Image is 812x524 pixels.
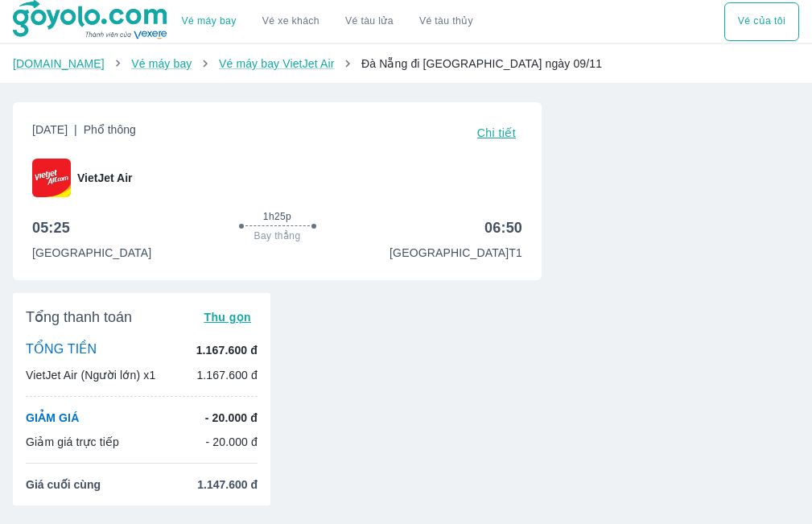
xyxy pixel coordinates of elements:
[406,2,486,41] button: Vé tàu thủy
[361,57,602,70] span: Đà Nẵng đi [GEOGRAPHIC_DATA] ngày 09/11
[724,2,799,41] button: Vé của tôi
[205,410,258,426] p: - 20.000 đ
[13,56,799,72] nav: breadcrumb
[26,367,155,383] p: VietJet Air (Người lớn) x1
[262,15,319,27] a: Vé xe khách
[219,57,334,70] a: Vé máy bay VietJet Air
[471,122,522,144] button: Chi tiết
[74,123,77,136] span: |
[26,410,79,426] p: GIẢM GIÁ
[77,170,132,186] span: VietJet Air
[332,2,406,41] a: Vé tàu lửa
[254,229,301,242] span: Bay thẳng
[26,307,132,327] span: Tổng thanh toán
[26,341,97,359] p: TỔNG TIỀN
[390,245,522,261] p: [GEOGRAPHIC_DATA] T1
[84,123,136,136] span: Phổ thông
[724,2,799,41] div: choose transportation mode
[26,434,119,450] p: Giảm giá trực tiếp
[169,2,486,41] div: choose transportation mode
[205,434,258,450] p: - 20.000 đ
[13,57,105,70] a: [DOMAIN_NAME]
[197,477,258,493] span: 1.147.600 đ
[263,210,291,223] span: 1h25p
[197,306,258,328] button: Thu gọn
[32,245,151,261] p: [GEOGRAPHIC_DATA]
[131,57,192,70] a: Vé máy bay
[484,218,522,237] h6: 06:50
[26,477,101,493] span: Giá cuối cùng
[196,342,258,358] p: 1.167.600 đ
[32,122,136,144] span: [DATE]
[204,311,251,324] span: Thu gọn
[182,15,237,27] a: Vé máy bay
[196,367,258,383] p: 1.167.600 đ
[477,126,516,139] span: Chi tiết
[32,218,70,237] h6: 05:25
